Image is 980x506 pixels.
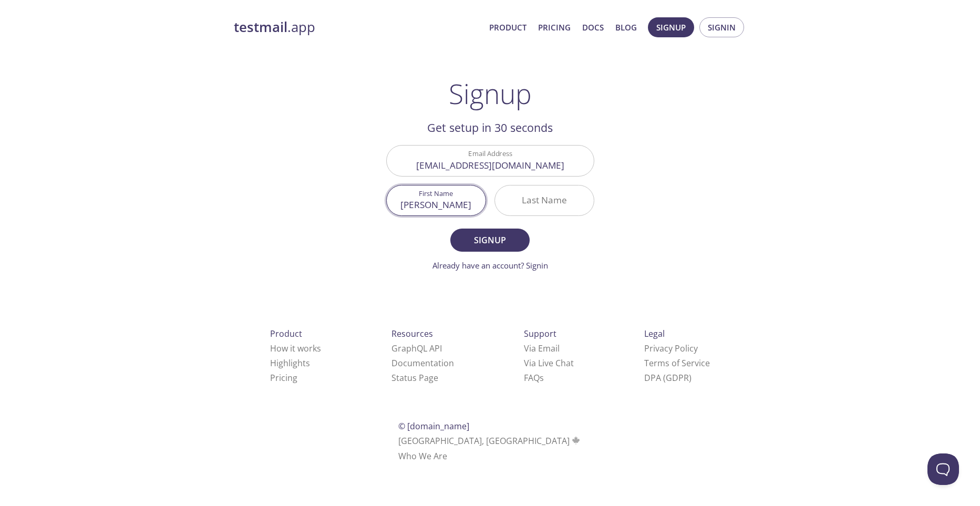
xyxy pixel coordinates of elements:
a: Product [489,20,527,34]
span: Signin [708,20,736,34]
a: Via Live Chat [524,357,574,369]
a: testmail.app [234,18,481,36]
span: Support [524,328,556,339]
a: Highlights [270,357,310,369]
button: Signin [699,17,744,37]
a: How it works [270,343,321,354]
span: [GEOGRAPHIC_DATA], [GEOGRAPHIC_DATA] [398,435,582,447]
span: Legal [644,328,665,339]
span: Product [270,328,302,339]
button: Signup [450,229,529,252]
iframe: Help Scout Beacon - Open [927,453,959,485]
h2: Get setup in 30 seconds [386,119,594,137]
span: Signup [462,233,518,247]
strong: testmail [234,18,287,36]
a: Status Page [391,372,438,384]
span: © [DOMAIN_NAME] [398,420,469,432]
button: Signup [648,17,694,37]
span: Signup [656,20,686,34]
a: Who We Are [398,450,447,462]
span: s [540,372,544,384]
a: Blog [615,20,637,34]
a: Privacy Policy [644,343,698,354]
a: Pricing [538,20,571,34]
a: GraphQL API [391,343,442,354]
a: Via Email [524,343,560,354]
span: Resources [391,328,433,339]
a: DPA (GDPR) [644,372,692,384]
a: Docs [582,20,604,34]
h1: Signup [449,78,532,109]
a: Pricing [270,372,297,384]
a: Documentation [391,357,454,369]
a: Terms of Service [644,357,710,369]
a: Already have an account? Signin [432,260,548,271]
a: FAQ [524,372,544,384]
